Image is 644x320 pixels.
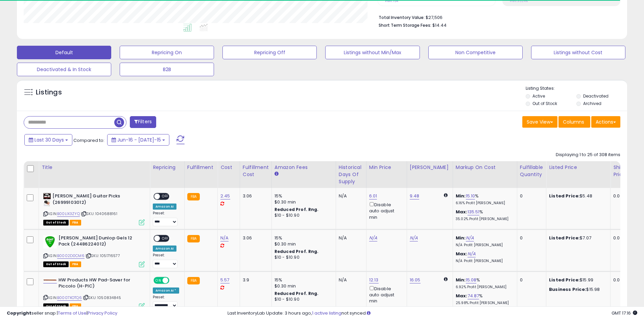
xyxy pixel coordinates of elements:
[220,164,237,171] div: Cost
[549,235,605,241] div: $7.07
[456,293,468,299] b: Max:
[222,46,317,59] button: Repricing Off
[187,164,215,171] div: Fulfillment
[88,310,117,316] a: Privacy Policy
[456,209,468,215] b: Max:
[57,295,82,301] a: B0007XOTQ6
[83,295,121,300] span: | SKU: 1050834845
[456,235,466,241] b: Min:
[187,277,200,284] small: FBA
[379,13,615,21] li: $27,506
[591,116,620,128] button: Actions
[532,93,545,99] label: Active
[153,253,179,268] div: Preset:
[339,277,361,283] div: N/A
[613,277,624,283] div: 0.00
[275,193,331,199] div: 15%
[369,201,402,220] div: Disable auto adjust min
[7,310,117,317] div: seller snap | |
[86,253,120,258] span: | SKU: 1051716577
[456,277,512,290] div: %
[369,285,402,304] div: Disable auto adjust min
[549,193,605,199] div: $5.48
[428,46,523,59] button: Non Competitive
[468,293,479,299] a: 74.87
[275,171,279,177] small: Amazon Fees.
[275,297,331,302] div: $10 - $10.90
[43,193,145,225] div: ASIN:
[410,235,418,241] a: N/A
[153,211,179,226] div: Preset:
[153,204,176,210] div: Amazon AI
[43,279,57,281] img: 21-lxoxwflL._SL40_.jpg
[243,193,266,199] div: 3.06
[456,277,466,283] b: Min:
[456,193,466,199] b: Min:
[153,295,179,310] div: Preset:
[583,93,609,99] label: Deactivated
[520,235,541,241] div: 0
[549,164,607,171] div: Listed Price
[220,193,230,199] a: 2.45
[34,136,64,143] span: Last 30 Days
[275,199,331,205] div: $0.30 min
[228,310,637,317] div: Last InventoryLab Update: 3 hours ago, not synced.
[243,277,266,283] div: 3.9
[526,85,627,92] p: Listing States:
[43,220,69,226] span: All listings that are currently out of stock and unavailable for purchase on Amazon
[160,194,171,199] span: OFF
[43,235,145,266] div: ASIN:
[369,277,379,283] a: 12.13
[154,277,163,283] span: ON
[468,251,476,257] a: N/A
[57,211,80,217] a: B00LIX3ZYQ
[220,235,229,241] a: N/A
[325,46,420,59] button: Listings without Min/Max
[613,193,624,199] div: 0.00
[410,193,420,199] a: 9.48
[275,291,319,296] b: Reduced Prof. Rng.
[275,255,331,260] div: $10 - $10.90
[275,213,331,218] div: $10 - $10.90
[58,277,141,291] b: HW Products HW Pad-Saver for Piccolo (H-PIC)
[410,277,421,283] a: 16.05
[275,235,331,241] div: 15%
[312,310,341,316] a: 1 active listing
[58,310,87,316] a: Terms of Use
[456,164,514,171] div: Markup on Cost
[130,116,156,128] button: Filters
[58,235,141,249] b: [PERSON_NAME] Dunlop Gels 12 Pack (24486224012)
[42,164,147,171] div: Title
[243,164,269,178] div: Fulfillment Cost
[187,193,200,200] small: FBA
[466,235,474,241] a: N/A
[52,193,135,207] b: [PERSON_NAME] Guitar Picks (26999103012)
[43,277,145,308] div: ASIN:
[43,193,51,207] img: 41Lxd4jTK0L._SL40_.jpg
[532,101,557,106] label: Out of Stock
[558,116,590,128] button: Columns
[456,293,512,305] div: %
[379,22,431,28] b: Short Term Storage Fees:
[120,63,214,76] button: B2B
[43,235,57,249] img: 41b3IoKtb3S._SL40_.jpg
[520,277,541,283] div: 0
[456,193,512,206] div: %
[456,251,468,257] b: Max:
[549,235,580,241] b: Listed Price:
[339,193,361,199] div: N/A
[432,22,447,28] span: $14.44
[243,235,266,241] div: 3.06
[456,201,512,206] p: 6.16% Profit [PERSON_NAME]
[369,235,377,241] a: N/A
[456,285,512,290] p: 6.92% Profit [PERSON_NAME]
[275,283,331,289] div: $0.30 min
[549,277,580,283] b: Listed Price:
[556,152,620,158] div: Displaying 1 to 25 of 308 items
[107,134,169,146] button: Jun-16 - [DATE]-15
[613,164,627,178] div: Ship Price
[339,235,361,241] div: N/A
[220,277,230,283] a: 5.57
[369,193,377,199] a: 6.01
[410,164,450,171] div: [PERSON_NAME]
